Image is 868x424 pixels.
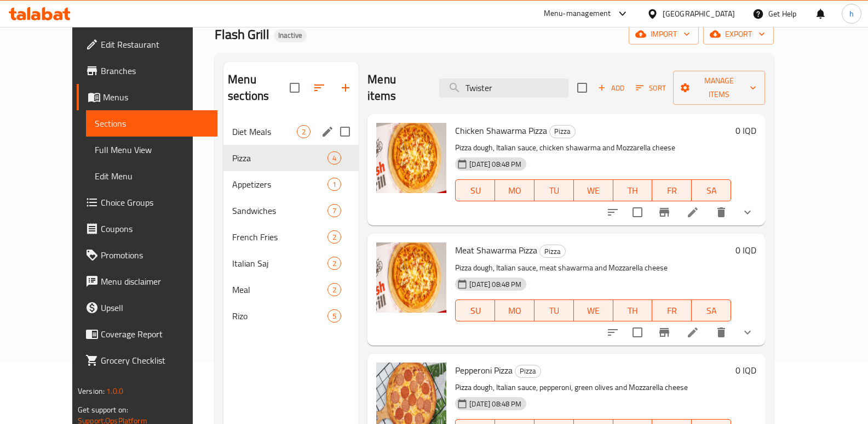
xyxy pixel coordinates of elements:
span: Inactive [274,31,307,40]
span: SA [696,183,727,199]
button: delete [708,199,734,225]
span: SA [696,303,727,319]
span: Menu disclaimer [101,275,209,288]
button: delete [708,319,734,346]
div: Appetizers1 [223,171,359,197]
span: Grocery Checklist [101,354,209,367]
p: Pizza dough, Italian sauce, pepperoni, green olives and Mozzarella cheese [455,381,731,394]
span: export [712,27,765,41]
span: TH [618,303,648,319]
button: import [629,24,699,44]
button: SU [455,179,495,201]
span: Meal [232,283,327,296]
span: Select all sections [283,76,306,99]
span: Select section [571,76,594,99]
a: Choice Groups [77,189,217,216]
span: Full Menu View [95,143,209,156]
a: Full Menu View [86,137,217,163]
span: TH [618,183,648,199]
a: Edit menu item [686,326,699,339]
svg: Show Choices [741,326,754,339]
span: 2 [328,258,341,269]
span: [DATE] 08:48 PM [465,279,526,290]
a: Grocery Checklist [77,347,217,374]
span: Pepperoni Pizza [455,362,513,378]
a: Menu disclaimer [77,268,217,295]
div: items [327,309,341,323]
div: [GEOGRAPHIC_DATA] [663,8,735,20]
span: Pizza [550,125,575,138]
div: items [297,125,311,138]
p: Pizza dough, Italian sauce, meat shawarma and Mozzarella cheese [455,261,731,275]
button: WE [574,179,613,201]
span: 1 [328,179,341,190]
div: Sandwiches7 [223,197,359,224]
span: Choice Groups [101,196,209,209]
span: Branches [101,64,209,77]
span: Diet Meals [232,125,297,138]
a: Upsell [77,295,217,321]
button: Sort [633,80,669,97]
h6: 0 IQD [735,363,756,378]
span: Edit Menu [95,169,209,183]
button: FR [652,299,692,321]
div: French Fries [232,230,327,244]
span: SU [460,303,491,319]
h6: 0 IQD [735,123,756,138]
div: Italian Saj2 [223,250,359,276]
a: Menus [77,84,217,110]
button: Branch-specific-item [651,199,677,225]
span: Sort [636,82,666,94]
a: Edit Menu [86,163,217,189]
a: Edit menu item [686,206,699,219]
div: French Fries2 [223,224,359,250]
svg: Show Choices [741,206,754,219]
span: Italian Saj [232,257,327,270]
button: MO [495,299,534,321]
nav: Menu sections [223,114,359,333]
span: Edit Restaurant [101,38,209,51]
span: Sections [95,117,209,130]
span: Select to update [626,321,649,344]
div: Pizza4 [223,145,359,171]
span: Rizo [232,309,327,323]
button: SU [455,299,495,321]
span: [DATE] 08:48 PM [465,399,526,409]
span: Upsell [101,301,209,314]
div: Menu-management [544,7,611,20]
a: Sections [86,110,217,137]
span: Appetizers [232,178,327,191]
span: [DATE] 08:48 PM [465,159,526,169]
span: TU [539,183,570,199]
div: Inactive [274,29,307,42]
span: 7 [328,206,341,216]
span: import [637,27,690,41]
button: Branch-specific-item [651,319,677,346]
a: Edit Restaurant [77,31,217,58]
button: show more [734,199,761,225]
span: Pizza [540,245,565,258]
span: Sort items [629,80,673,97]
span: 4 [328,153,341,163]
button: export [703,24,774,44]
button: sort-choices [600,319,626,346]
a: Coverage Report [77,321,217,347]
span: Promotions [101,248,209,262]
button: TH [613,299,653,321]
h2: Menu sections [228,71,290,104]
div: items [327,178,341,191]
span: Flash Grill [215,22,269,47]
div: Sandwiches [232,204,327,217]
div: Pizza [539,245,566,258]
div: items [327,204,341,217]
span: MO [499,183,530,199]
button: WE [574,299,613,321]
span: Sort sections [306,75,332,101]
span: Get support on: [78,403,128,417]
span: Meat Shawarma Pizza [455,242,537,258]
span: Menus [103,91,209,104]
span: FR [657,303,687,319]
button: TH [613,179,653,201]
h2: Menu items [367,71,426,104]
span: Add item [594,80,629,97]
